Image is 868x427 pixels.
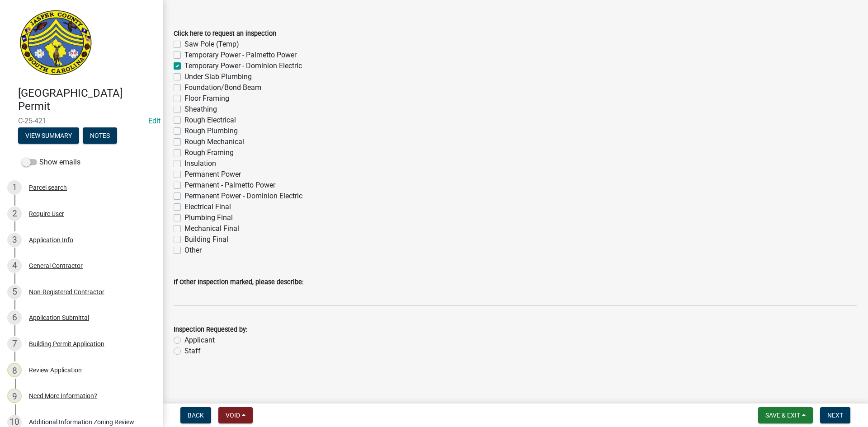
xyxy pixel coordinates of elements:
[29,393,97,399] div: Need More Information?
[29,341,104,347] div: Building Permit Application
[184,104,217,115] label: Sheathing
[7,258,22,273] div: 4
[29,419,134,425] div: Additional Information Zoning Review
[184,223,239,234] label: Mechanical Final
[765,412,800,419] span: Save & Exit
[7,363,22,377] div: 8
[180,407,211,423] button: Back
[184,202,231,212] label: Electrical Final
[184,93,229,104] label: Floor Framing
[184,50,297,61] label: Temporary Power - Palmetto Power
[184,158,216,169] label: Insulation
[226,412,240,419] span: Void
[174,279,303,286] label: If Other Inspection marked, please describe:
[83,132,117,140] wm-modal-confirm: Notes
[184,82,261,93] label: Foundation/Bond Beam
[218,407,253,423] button: Void
[148,117,160,125] a: Edit
[83,127,117,144] button: Notes
[29,211,64,217] div: Require User
[18,132,79,140] wm-modal-confirm: Summary
[7,206,22,221] div: 2
[184,126,238,136] label: Rough Plumbing
[174,31,276,37] label: Click here to request an inspection
[184,234,228,245] label: Building Final
[184,245,202,256] label: Other
[7,180,22,195] div: 1
[184,212,233,223] label: Plumbing Final
[174,327,247,333] label: Inspection Requested by:
[7,285,22,299] div: 5
[184,39,239,50] label: Saw Pole (Temp)
[7,233,22,247] div: 3
[29,289,104,295] div: Non-Registered Contractor
[18,117,145,125] span: C-25-421
[29,314,89,321] div: Application Submittal
[184,136,244,147] label: Rough Mechanical
[827,412,843,419] span: Next
[184,169,241,180] label: Permanent Power
[820,407,850,423] button: Next
[184,147,234,158] label: Rough Framing
[29,367,82,373] div: Review Application
[184,115,236,126] label: Rough Electrical
[29,184,67,191] div: Parcel search
[18,87,156,113] h4: [GEOGRAPHIC_DATA] Permit
[184,61,302,71] label: Temporary Power - Dominion Electric
[18,127,79,144] button: View Summary
[188,412,204,419] span: Back
[184,335,215,346] label: Applicant
[18,9,94,77] img: Jasper County, South Carolina
[184,346,201,357] label: Staff
[7,337,22,351] div: 7
[29,237,73,243] div: Application Info
[184,191,302,202] label: Permanent Power - Dominion Electric
[7,310,22,325] div: 6
[22,157,80,168] label: Show emails
[758,407,813,423] button: Save & Exit
[184,71,252,82] label: Under Slab Plumbing
[29,263,83,269] div: General Contractor
[184,180,275,191] label: Permanent - Palmetto Power
[148,117,160,125] wm-modal-confirm: Edit Application Number
[7,389,22,403] div: 9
